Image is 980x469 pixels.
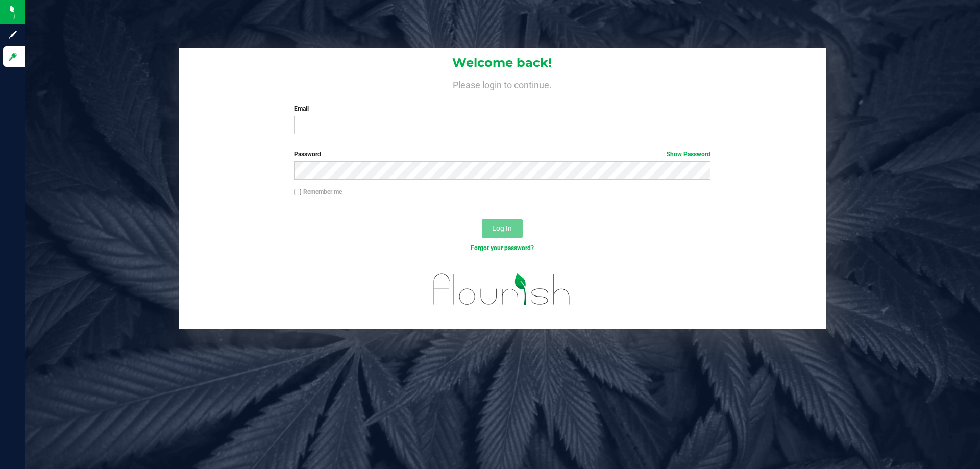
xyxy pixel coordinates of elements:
[421,263,583,315] img: flourish_logo.svg
[179,78,826,90] h4: Please login to continue.
[492,224,512,232] span: Log In
[294,104,710,113] label: Email
[471,244,534,252] a: Forgot your password?
[8,30,18,40] inline-svg: Sign up
[179,56,826,69] h1: Welcome back!
[482,219,523,238] button: Log In
[8,52,18,62] inline-svg: Log in
[294,189,301,196] input: Remember me
[294,151,321,158] span: Password
[294,187,342,196] label: Remember me
[667,151,710,158] a: Show Password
